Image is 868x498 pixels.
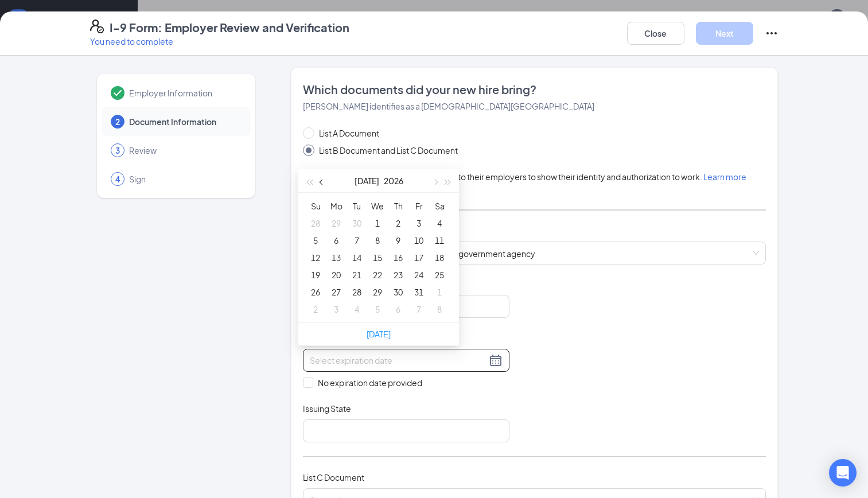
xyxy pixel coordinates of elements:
div: 21 [350,268,364,282]
div: 3 [412,216,426,230]
div: 26 [309,285,322,299]
th: Th [388,197,408,215]
td: 2026-07-12 [305,249,326,266]
td: 2026-08-02 [305,301,326,318]
div: 29 [329,216,343,230]
svg: Ellipses [765,26,779,40]
td: 2026-07-20 [326,266,347,283]
td: 2026-07-13 [326,249,347,266]
span: Sign [129,173,239,185]
td: 2026-07-29 [367,283,388,301]
td: 2026-07-04 [429,215,450,232]
td: 2026-08-04 [347,301,367,318]
th: Sa [429,197,450,215]
th: Fr [408,197,429,215]
td: 2026-07-27 [326,283,347,301]
a: [DATE] [367,329,391,339]
span: Which documents did your new hire bring? [303,81,766,98]
td: 2026-08-06 [388,301,408,318]
span: Issuing State [303,403,351,414]
button: Next [696,22,753,45]
div: 7 [350,234,364,247]
td: 2026-07-10 [408,232,429,249]
div: 6 [329,234,343,247]
div: 8 [371,234,384,247]
div: 29 [371,285,384,299]
div: 1 [433,285,446,299]
span: List C Document [303,472,364,483]
div: 31 [412,285,426,299]
div: 15 [371,251,384,264]
span: 3 [115,145,120,156]
td: 2026-07-08 [367,232,388,249]
div: 12 [309,251,322,264]
div: 30 [350,216,364,230]
input: Select expiration date [310,354,486,367]
td: 2026-07-17 [408,249,429,266]
div: 30 [391,285,405,299]
td: 2026-07-14 [347,249,367,266]
th: We [367,197,388,215]
div: 28 [309,216,322,230]
div: 4 [350,302,364,316]
div: 17 [412,251,426,264]
th: Mo [326,197,347,215]
td: 2026-08-01 [429,283,450,301]
div: 18 [433,251,446,264]
span: ID Card issued by federal, state, or local government agency [310,242,760,264]
td: 2026-07-22 [367,266,388,283]
td: 2026-07-24 [408,266,429,283]
td: 2026-06-30 [347,215,367,232]
th: Su [305,197,326,215]
td: 2026-07-03 [408,215,429,232]
td: 2026-07-28 [347,283,367,301]
td: 2026-07-18 [429,249,450,266]
span: List A Document [314,127,384,139]
td: 2026-07-09 [388,232,408,249]
div: 3 [329,302,343,316]
span: 2 [115,116,120,127]
td: 2026-07-25 [429,266,450,283]
div: 8 [433,302,446,316]
div: 23 [391,268,405,282]
td: 2026-07-16 [388,249,408,266]
span: Review [129,145,239,156]
div: 28 [350,285,364,299]
td: 2026-07-11 [429,232,450,249]
td: 2026-08-03 [326,301,347,318]
div: 14 [350,251,364,264]
td: 2026-07-07 [347,232,367,249]
div: 2 [391,216,405,230]
p: You need to complete [90,36,349,47]
td: 2026-07-23 [388,266,408,283]
td: 2026-06-29 [326,215,347,232]
td: 2026-07-26 [305,283,326,301]
div: 25 [433,268,446,282]
h4: I-9 Form: Employer Review and Verification [110,20,349,36]
td: 2026-07-19 [305,266,326,283]
div: 24 [412,268,426,282]
div: 4 [433,216,446,230]
td: 2026-07-15 [367,249,388,266]
div: 5 [309,234,322,247]
span: [PERSON_NAME] identifies as a [DEMOGRAPHIC_DATA][GEOGRAPHIC_DATA] [303,101,594,111]
td: 2026-08-08 [429,301,450,318]
span: List B Document and List C Document [314,144,462,157]
div: 6 [391,302,405,316]
div: 11 [433,234,446,247]
div: 16 [391,251,405,264]
td: 2026-07-31 [408,283,429,301]
td: 2026-07-01 [367,215,388,232]
td: 2026-07-30 [388,283,408,301]
div: 19 [309,268,322,282]
div: 7 [412,302,426,316]
button: Close [627,22,684,45]
span: Employer Information [129,87,239,99]
div: 1 [371,216,384,230]
td: 2026-07-05 [305,232,326,249]
button: 2026 [384,169,403,192]
td: 2026-06-28 [305,215,326,232]
div: 9 [391,234,405,247]
td: 2026-08-05 [367,301,388,318]
span: Employees must provide documentation to their employers to show their identity and authorization ... [303,172,746,194]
